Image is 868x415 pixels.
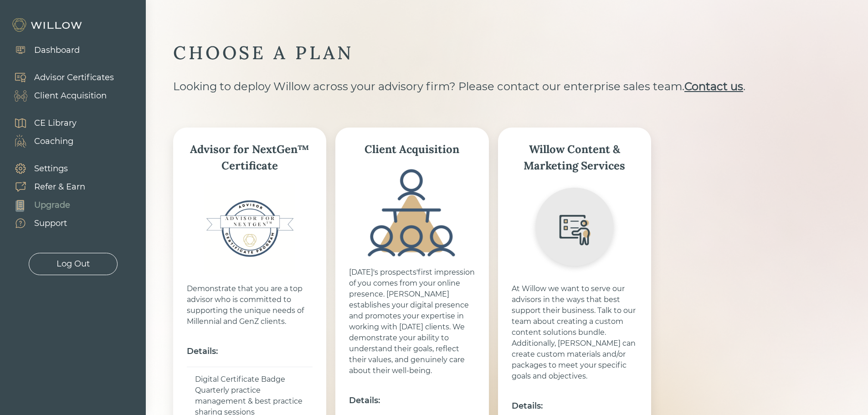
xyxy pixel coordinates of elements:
div: Demonstrate that you are a top advisor who is committed to supporting the unique needs of Millenn... [187,283,313,327]
div: Coaching [34,135,73,148]
div: Client Acquisition [34,90,107,102]
div: CHOOSE A PLAN [173,41,786,65]
img: employers_icon.png [366,167,457,258]
div: Advisor Certificates [34,72,114,84]
span: ' [373,268,375,277]
a: Upgrade [5,196,85,214]
img: Certificate_Program_Badge_NextGen.png [204,183,295,274]
div: Support [34,217,67,230]
div: Log Out [56,258,90,270]
a: Coaching [5,132,77,150]
div: [DATE] s prospects first impression of you comes from your online presence. [PERSON_NAME] establi... [349,267,475,376]
b: Contact us [684,80,743,93]
span: ' [416,268,418,277]
div: Client Acquisition [349,141,475,158]
div: Details: [187,345,313,358]
a: Dashboard [5,41,80,59]
div: Advisor for NextGen™ Certificate [187,141,313,174]
a: Advisor Certificates [5,68,114,87]
div: At Willow we want to serve our advisors in the ways that best support their business. Talk to our... [512,283,637,382]
div: Details: [349,395,475,407]
img: Willow [11,18,84,32]
div: Looking to deploy Willow across your advisory firm? Please contact our enterprise sales team. . [173,78,786,128]
div: Details: [512,400,637,412]
img: willowContentIcon.png [529,183,620,274]
a: Client Acquisition [5,87,114,105]
a: Settings [5,159,85,178]
div: Refer & Earn [34,181,85,193]
div: Upgrade [34,199,70,211]
a: Refer & Earn [5,178,85,196]
div: Settings [34,163,68,175]
a: CE Library [5,114,77,132]
div: Dashboard [34,44,80,56]
div: Willow Content & Marketing Services [512,141,637,174]
div: Digital Certificate Badge [195,374,313,385]
div: CE Library [34,117,77,129]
